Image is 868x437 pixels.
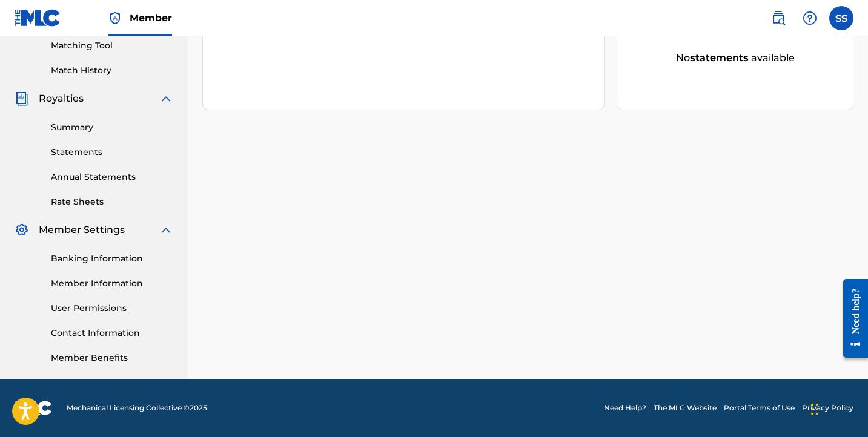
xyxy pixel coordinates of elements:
img: Top Rightsholder [108,11,122,25]
div: Help [798,6,822,30]
img: MLC Logo [15,9,61,27]
a: Member Information [51,277,173,290]
iframe: Resource Center [834,266,868,370]
img: search [771,11,786,25]
a: Banking Information [51,252,173,265]
img: help [803,11,817,25]
a: The MLC Website [654,402,717,413]
a: Need Help? [604,402,646,413]
img: Royalties [15,91,29,106]
a: Rate Sheets [51,195,173,208]
a: Statements [51,146,173,159]
a: Portal Terms of Use [724,402,795,413]
strong: statements [690,52,749,64]
iframe: Chat Widget [807,379,868,437]
a: Public Search [766,6,790,30]
a: Annual Statements [51,171,173,183]
img: expand [159,223,173,237]
a: Member Benefits [51,352,173,364]
a: Matching Tool [51,39,173,52]
a: User Permissions [51,302,173,315]
span: Royalties [39,91,84,106]
span: Member Settings [39,223,125,237]
a: Contact Information [51,327,173,340]
div: No available [632,51,838,65]
span: Mechanical Licensing Collective © 2025 [67,402,207,413]
span: Member [130,11,172,25]
a: Summary [51,121,173,134]
img: logo [15,401,52,415]
img: Member Settings [15,223,29,237]
div: User Menu [829,6,853,30]
a: Match History [51,64,173,77]
a: Privacy Policy [802,402,853,413]
img: expand [159,91,173,106]
div: Drag [811,391,818,427]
